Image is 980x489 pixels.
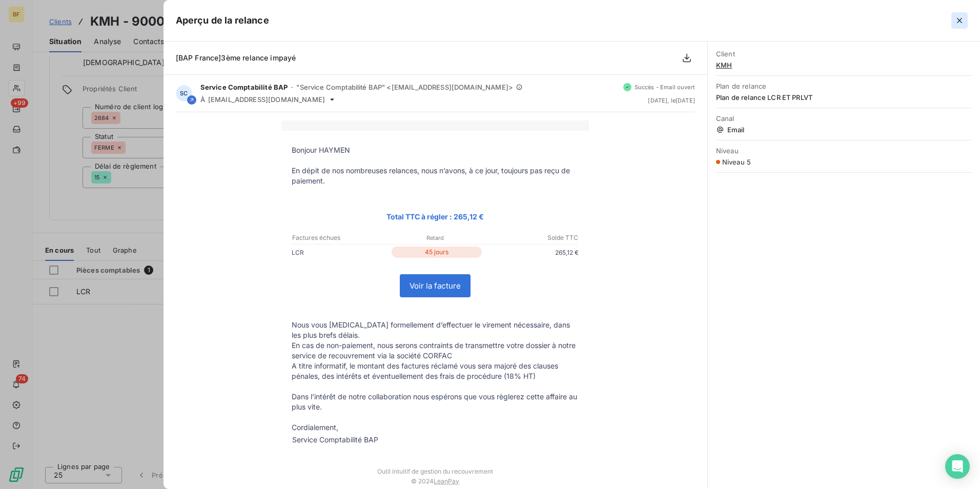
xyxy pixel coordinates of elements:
div: Open Intercom Messenger [945,454,970,479]
p: Solde TTC [484,233,579,242]
span: Email [716,126,972,134]
a: Voir la facture [400,275,470,297]
span: À [200,95,205,104]
p: Total TTC à régler : 265,12 € [292,211,579,222]
p: En cas de non-paiement, nous serons contraints de transmettre votre dossier à notre service de re... [292,340,579,361]
span: Plan de relance [716,82,972,90]
span: [DATE] , le [DATE] [648,97,695,104]
h5: Aperçu de la relance [176,13,269,28]
span: Succès - Email ouvert [635,84,695,90]
span: Canal [716,114,972,123]
span: "Service Comptabilité BAP" <[EMAIL_ADDRESS][DOMAIN_NAME]> [296,83,513,91]
p: 265,12 € [484,247,579,258]
span: Niveau [716,147,972,155]
p: 45 jours [392,247,482,258]
span: KMH [716,61,972,69]
p: LCR [292,247,389,258]
div: Service Comptabilité BAP [292,435,378,445]
span: Client [716,50,972,58]
p: A titre informatif, le montant des factures réclamé vous sera majoré des clauses pénales, des int... [292,361,579,381]
span: - [291,84,293,90]
td: Outil intuitif de gestion du recouvrement [281,457,589,475]
div: SC [176,85,192,101]
a: LeanPay [434,477,459,485]
p: Bonjour HAYMEN [292,145,579,155]
p: Nous vous [MEDICAL_DATA] formellement d’effectuer le virement nécessaire, dans les plus brefs dél... [292,320,579,340]
span: Niveau 5 [722,158,751,166]
span: Service Comptabilité BAP [200,83,288,91]
span: [BAP France]3ème relance impayé [176,53,296,62]
span: [EMAIL_ADDRESS][DOMAIN_NAME] [208,95,325,104]
p: Factures échues [292,233,387,242]
span: Plan de relance LCR ET PRLVT [716,93,972,101]
p: Cordialement, [292,422,579,433]
p: Retard [388,233,483,242]
p: En dépit de nos nombreuses relances, nous n’avons, à ce jour, toujours pas reçu de paiement. [292,166,579,186]
p: Dans l’intérêt de notre collaboration nous espérons que vous règlerez cette affaire au plus vite. [292,392,579,412]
